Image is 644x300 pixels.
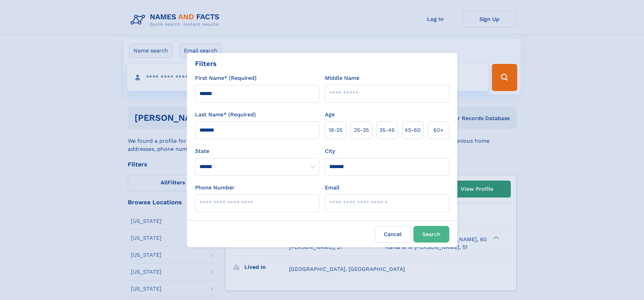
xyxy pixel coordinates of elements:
[195,74,257,82] label: First Name* (Required)
[325,74,359,82] label: Middle Name
[375,226,411,243] label: Cancel
[405,126,421,134] span: 45‑60
[354,126,369,134] span: 25‑35
[195,59,217,69] div: Filters
[325,184,339,192] label: Email
[325,147,335,155] label: City
[379,126,395,134] span: 35‑45
[433,126,444,134] span: 60+
[325,111,335,119] label: Age
[195,147,319,155] label: State
[413,226,449,243] button: Search
[195,184,235,192] label: Phone Number
[195,111,256,119] label: Last Name* (Required)
[329,126,342,134] span: 18‑25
